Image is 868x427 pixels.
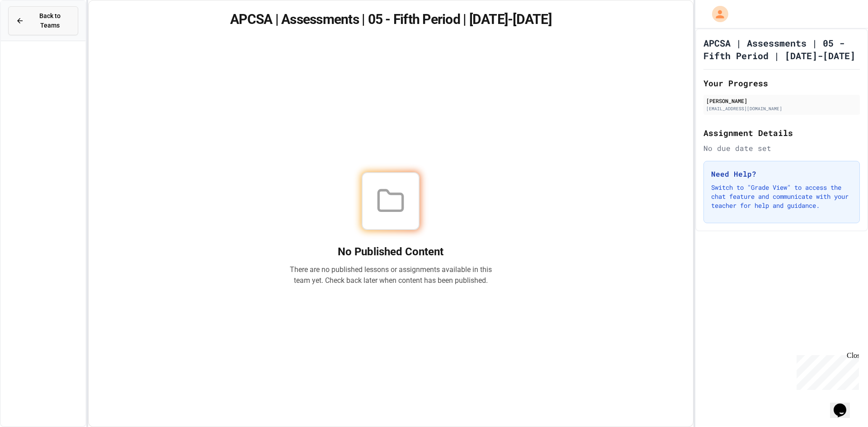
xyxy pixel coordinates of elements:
[706,105,857,112] div: [EMAIL_ADDRESS][DOMAIN_NAME]
[703,143,860,154] div: No due date set
[703,37,860,62] h1: APCSA | Assessments | 05 - Fifth Period | [DATE]-[DATE]
[703,127,860,139] h2: Assignment Details
[706,97,857,105] div: [PERSON_NAME]
[793,352,859,390] iframe: chat widget
[29,11,71,30] span: Back to Teams
[289,264,492,286] p: There are no published lessons or assignments available in this team yet. Check back later when c...
[4,4,62,57] div: Chat with us now!Close
[830,391,859,418] iframe: chat widget
[703,4,731,24] div: My Account
[703,77,860,89] h2: Your Progress
[99,11,682,28] h1: APCSA | Assessments | 05 - Fifth Period | [DATE]-[DATE]
[711,169,852,179] h3: Need Help?
[8,6,78,35] button: Back to Teams
[711,183,852,210] p: Switch to "Grade View" to access the chat feature and communicate with your teacher for help and ...
[289,244,492,259] h2: No Published Content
